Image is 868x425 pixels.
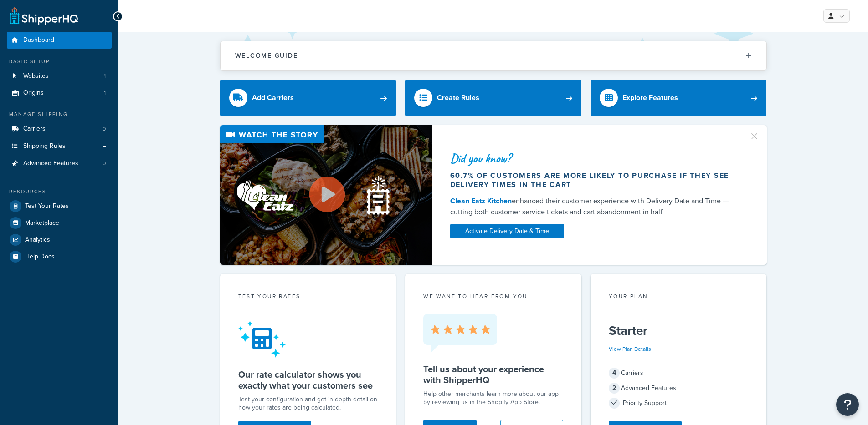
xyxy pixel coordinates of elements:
[450,152,738,165] div: Did you know?
[437,91,479,104] div: Create Rules
[23,142,66,150] span: Shipping Rules
[609,382,749,395] div: Advanced Features
[221,41,766,70] button: Welcome Guide
[104,89,106,97] span: 1
[7,198,112,214] a: Test Your Rates
[609,368,620,379] span: 4
[7,155,112,172] li: Advanced Features
[7,32,112,49] a: Dashboard
[23,125,46,133] span: Carriers
[423,292,563,300] p: we want to hear from you
[252,91,294,104] div: Add Carriers
[220,80,396,116] a: Add Carriers
[405,80,581,116] a: Create Rules
[450,224,564,238] a: Activate Delivery Date & Time
[7,68,112,85] li: Websites
[23,160,78,167] span: Advanced Features
[7,155,112,172] a: Advanced Features0
[7,85,112,101] a: Origins1
[25,253,55,261] span: Help Docs
[238,292,378,303] div: Test your rates
[23,72,49,80] span: Websites
[235,52,298,59] h2: Welcome Guide
[7,188,112,196] div: Resources
[609,397,749,410] div: Priority Support
[104,72,106,80] span: 1
[609,292,749,303] div: Your Plan
[836,393,859,416] button: Open Resource Center
[25,236,50,244] span: Analytics
[220,125,432,265] img: Video thumbnail
[7,138,112,155] a: Shipping Rules
[23,36,54,44] span: Dashboard
[7,121,112,137] a: Carriers0
[7,232,112,248] a: Analytics
[238,369,378,391] h5: Our rate calculator shows you exactly what your customers see
[103,125,106,133] span: 0
[450,171,738,189] div: 60.7% of customers are more likely to purchase if they see delivery times in the cart
[609,345,651,353] a: View Plan Details
[7,121,112,137] li: Carriers
[622,91,678,104] div: Explore Features
[7,85,112,101] li: Origins
[7,248,112,265] a: Help Docs
[23,89,44,97] span: Origins
[423,390,563,406] p: Help other merchants learn more about our app by reviewing us in the Shopify App Store.
[591,80,767,116] a: Explore Features
[7,58,112,66] div: Basic Setup
[7,215,112,231] a: Marketplace
[238,395,378,412] div: Test your configuration and get in-depth detail on how your rates are being calculated.
[609,383,620,394] span: 2
[7,68,112,85] a: Websites1
[7,111,112,118] div: Manage Shipping
[103,160,106,167] span: 0
[25,219,59,227] span: Marketplace
[423,364,563,385] h5: Tell us about your experience with ShipperHQ
[450,196,738,218] div: enhanced their customer experience with Delivery Date and Time — cutting both customer service ti...
[25,202,69,210] span: Test Your Rates
[609,324,749,338] h5: Starter
[609,367,749,379] div: Carriers
[450,196,512,206] a: Clean Eatz Kitchen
